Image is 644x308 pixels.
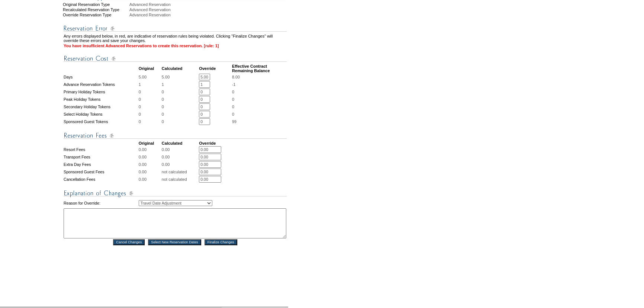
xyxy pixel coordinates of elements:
[113,239,145,245] input: Cancel Changes
[232,119,236,124] span: 99
[232,75,240,79] span: 8.00
[64,146,138,153] td: Resort Fees
[64,103,138,110] td: Secondary Holiday Tokens
[199,141,231,145] td: Override
[232,105,234,109] span: 0
[139,146,161,153] td: 0.00
[162,103,198,110] td: 0
[139,176,161,183] td: 0.00
[232,64,287,73] td: Effective Contract Remaining Balance
[139,64,161,73] td: Original
[64,81,138,88] td: Advance Reservation Tokens
[139,141,161,145] td: Original
[64,161,138,168] td: Extra Day Fees
[64,74,138,80] td: Days
[64,54,287,63] img: Reservation Cost
[232,90,234,94] span: 0
[232,82,235,87] span: -1
[64,44,287,48] td: You have insufficient Advanced Reservations to create this reservation. [rule: 1]
[139,103,161,110] td: 0
[64,118,138,125] td: Sponsored Guest Tokens
[162,118,198,125] td: 0
[232,97,234,102] span: 0
[162,81,198,88] td: 1
[64,189,287,198] img: Explanation of Changes
[64,96,138,103] td: Peak Holiday Tokens
[63,13,129,17] div: Override Reservation Type
[64,24,287,33] img: Reservation Errors
[232,112,234,116] span: 0
[139,161,161,168] td: 0.00
[162,74,198,80] td: 5.00
[64,89,138,95] td: Primary Holiday Tokens
[64,199,138,208] td: Reason for Override:
[139,169,161,175] td: 0.00
[162,96,198,103] td: 0
[205,239,237,245] input: Finalize Changes
[162,89,198,95] td: 0
[162,146,198,153] td: 0.00
[64,34,287,43] td: Any errors displayed below, in red, are indicative of reservation rules being violated. Clicking ...
[129,2,287,7] div: Advanced Reservation
[139,74,161,80] td: 5.00
[162,154,198,160] td: 0.00
[64,111,138,118] td: Select Holiday Tokens
[139,118,161,125] td: 0
[64,131,287,140] img: Reservation Fees
[64,176,138,183] td: Cancellation Fees
[139,89,161,95] td: 0
[63,7,129,12] div: Recalculated Reservation Type
[162,141,198,145] td: Calculated
[64,169,138,175] td: Sponsored Guest Fees
[139,154,161,160] td: 0.00
[162,111,198,118] td: 0
[162,176,198,183] td: not calculated
[139,96,161,103] td: 0
[162,161,198,168] td: 0.00
[139,111,161,118] td: 0
[162,64,198,73] td: Calculated
[199,64,231,73] td: Override
[162,169,198,175] td: not calculated
[129,7,287,12] div: Advanced Reservation
[63,2,129,7] div: Original Reservation Type
[64,154,138,160] td: Transport Fees
[148,239,201,245] input: Select New Reservation Dates
[139,81,161,88] td: 1
[129,13,287,17] div: Advanced Reservation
